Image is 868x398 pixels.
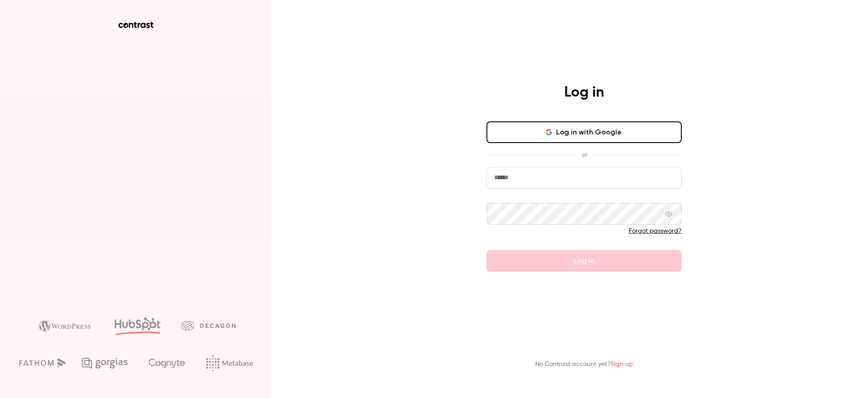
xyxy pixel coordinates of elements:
h4: Log in [564,83,604,102]
button: Log in with Google [486,121,682,143]
a: Sign up [611,361,633,367]
p: No Contrast account yet? [535,360,633,369]
span: or [577,150,592,160]
a: Forgot password? [629,228,682,234]
img: decagon [181,320,236,330]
